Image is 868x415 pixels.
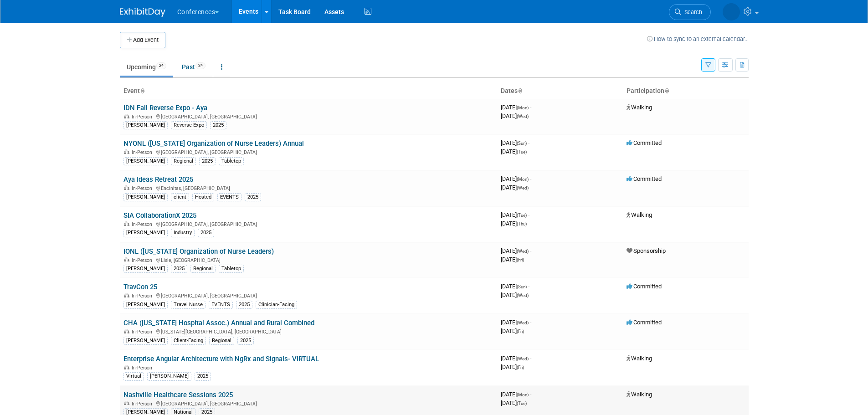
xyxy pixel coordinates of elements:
span: In-Person [132,401,155,407]
a: How to sync to an external calendar... [647,36,749,42]
span: (Wed) [517,114,529,119]
a: Aya Ideas Retreat 2025 [123,175,193,184]
span: - [530,319,531,326]
div: Travel Nurse [171,301,205,309]
span: [DATE] [501,256,524,263]
div: 2025 [198,229,214,237]
span: [DATE] [501,364,524,370]
div: 2025 [245,193,261,201]
div: Client-Facing [171,337,206,345]
span: [DATE] [501,319,531,326]
span: - [528,139,529,146]
span: 24 [156,62,166,69]
span: In-Person [132,221,155,227]
div: Clinician-Facing [256,301,297,309]
span: (Wed) [517,356,529,361]
span: [DATE] [501,211,529,218]
img: In-Person Event [124,329,129,333]
img: Stephanie Donley [723,3,740,20]
span: (Fri) [517,365,524,370]
span: [DATE] [501,139,529,146]
img: In-Person Event [124,365,129,369]
span: [DATE] [501,184,529,191]
div: [GEOGRAPHIC_DATA], [GEOGRAPHIC_DATA] [123,292,493,299]
span: - [530,175,531,182]
div: [PERSON_NAME] [123,121,168,129]
a: Past24 [175,58,212,76]
a: NYONL ([US_STATE] Organization of Nurse Leaders) Annual [123,139,304,148]
div: [GEOGRAPHIC_DATA], [GEOGRAPHIC_DATA] [123,148,493,155]
span: (Tue) [517,149,527,154]
div: [GEOGRAPHIC_DATA], [GEOGRAPHIC_DATA] [123,400,493,407]
div: Regional [190,265,216,273]
div: [PERSON_NAME] [123,193,168,201]
span: Walking [627,211,652,218]
span: (Wed) [517,249,529,254]
div: [GEOGRAPHIC_DATA], [GEOGRAPHIC_DATA] [123,113,493,120]
div: [PERSON_NAME] [123,265,168,273]
span: (Wed) [517,185,529,190]
th: Participation [623,83,749,99]
th: Dates [497,83,623,99]
div: [PERSON_NAME] [123,337,168,345]
span: (Fri) [517,257,524,262]
a: CHA ([US_STATE] Hospital Assoc.) Annual and Rural Combined [123,319,314,327]
div: 2025 [195,372,211,380]
span: - [530,104,531,111]
img: In-Person Event [124,401,129,405]
div: Hosted [192,193,214,201]
div: Tabletop [219,265,244,273]
div: Encinitas, [GEOGRAPHIC_DATA] [123,184,493,191]
span: [DATE] [501,283,529,290]
a: Sort by Participation Type [664,87,669,94]
img: In-Person Event [124,293,129,297]
a: Nashville Healthcare Sessions 2025 [123,391,233,399]
div: 2025 [237,337,254,345]
span: In-Person [132,329,155,335]
a: Sort by Event Name [140,87,144,94]
span: In-Person [132,114,155,120]
span: [DATE] [501,175,531,182]
span: [DATE] [501,113,529,119]
div: Virtual [123,372,144,380]
span: - [530,247,531,254]
span: (Tue) [517,401,527,406]
a: Upcoming24 [120,58,173,76]
th: Event [120,83,497,99]
span: (Sun) [517,141,527,146]
span: (Thu) [517,221,527,226]
button: Add Event [120,32,165,48]
a: SIA CollaborationX 2025 [123,211,196,220]
div: [PERSON_NAME] [147,372,191,380]
div: Lisle, [GEOGRAPHIC_DATA] [123,256,493,263]
span: In-Person [132,149,155,155]
span: (Mon) [517,392,529,397]
span: - [530,391,531,398]
span: Sponsorship [627,247,666,254]
span: Walking [627,104,652,111]
div: EVENTS [217,193,241,201]
span: [DATE] [501,400,527,406]
div: [US_STATE][GEOGRAPHIC_DATA], [GEOGRAPHIC_DATA] [123,328,493,335]
span: [DATE] [501,247,531,254]
a: IONL ([US_STATE] Organization of Nurse Leaders) [123,247,274,256]
span: Committed [627,139,662,146]
div: 2025 [199,157,216,165]
span: (Wed) [517,320,529,325]
span: Walking [627,391,652,398]
a: Search [669,4,711,20]
div: Tabletop [219,157,244,165]
a: Enterprise Angular Architecture with NgRx and Signals- VIRTUAL [123,355,319,363]
span: In-Person [132,365,155,371]
span: [DATE] [501,104,531,111]
span: Walking [627,355,652,362]
div: [GEOGRAPHIC_DATA], [GEOGRAPHIC_DATA] [123,220,493,227]
span: (Sun) [517,284,527,289]
img: In-Person Event [124,149,129,154]
span: Search [681,9,702,15]
span: In-Person [132,257,155,263]
span: (Wed) [517,293,529,298]
span: (Tue) [517,213,527,218]
span: [DATE] [501,220,527,227]
img: In-Person Event [124,257,129,262]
